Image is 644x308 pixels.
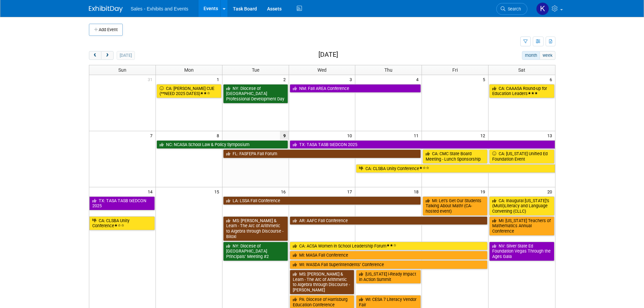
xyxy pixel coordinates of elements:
img: ExhibitDay [89,6,123,13]
a: NC: NCASA School Law & Policy Symposium [157,140,288,149]
span: 17 [347,187,355,196]
a: MS: [PERSON_NAME] & Learn - The Arc of Arithmetic to Algebra through Discourse - Biloxi [223,216,288,241]
a: MI: MASA Fall Conference [290,251,488,260]
a: CA: CMC State Board Meeting - Lunch Sponsorship [423,149,487,163]
a: CA: [PERSON_NAME] CUE (**NEED 2025 DATES) [157,84,221,98]
a: MI: [US_STATE] Teachers of Mathematics Annual Conference [489,216,554,236]
a: WI: WASDA Fall Superintendents’ Conference [290,260,488,269]
span: Fri [452,67,458,73]
span: 19 [480,187,488,196]
a: MI: Let’s Get Our Students Talking About Math! (CA-hosted event) [423,196,487,216]
a: CA: CAAASA Round-up for Education Leaders [489,84,554,98]
span: 18 [413,187,422,196]
span: 1 [216,75,222,84]
a: CA: ACSA Women in School Leadership Forum [290,242,488,251]
button: week [540,51,555,60]
span: Tue [252,67,259,73]
span: 31 [147,75,156,84]
span: Sun [118,67,126,73]
img: Kara Haven [536,2,549,15]
a: NY: Diocese of [GEOGRAPHIC_DATA] Principals’ Meeting #2 [223,242,288,261]
span: 12 [480,131,488,140]
span: Sat [518,67,525,73]
a: TX: TASA TASB txEDCON 2025 [89,196,155,210]
a: NV: Silver State Ed Foundation Vegas Through the Ages Gala [489,242,554,261]
span: 8 [216,131,222,140]
a: FL: FASFEPA Fall Forum [223,149,421,158]
span: 13 [547,131,555,140]
a: TX: TASA TASB txEDCON 2025 [290,140,555,149]
span: 6 [549,75,555,84]
a: NY: Diocese of [GEOGRAPHIC_DATA] Professional Development Day [223,84,288,103]
a: LA: LSSA Fall Conference [223,196,421,205]
a: CA: [US_STATE] Unified Ed Foundation Event [489,149,554,163]
span: 2 [283,75,289,84]
span: 15 [214,187,222,196]
span: 5 [482,75,488,84]
button: prev [89,51,101,60]
a: AR: AAFC Fall Conference [290,216,488,225]
span: 14 [147,187,156,196]
a: CA: CLSBA Unity Conference [356,164,555,173]
a: Search [496,3,527,15]
span: Mon [184,67,194,73]
span: 20 [547,187,555,196]
button: [DATE] [117,51,135,60]
a: CA: CLSBA Unity Conference [89,216,155,230]
h2: [DATE] [318,51,338,58]
span: 9 [280,131,289,140]
a: [US_STATE] i-Ready Impact in Action Summit [356,270,421,284]
span: Search [505,6,521,11]
a: NM: Fall AREA Conference [290,84,421,93]
button: month [522,51,540,60]
span: 4 [415,75,422,84]
span: 10 [347,131,355,140]
span: Thu [384,67,392,73]
span: 3 [349,75,355,84]
span: Sales - Exhibits and Events [131,6,188,11]
span: 11 [413,131,422,140]
span: 16 [280,187,289,196]
a: CA: Inaugural [US_STATE]’s (Multi)Literacy and Language Convening (CLLC) [489,196,554,216]
button: Add Event [89,24,123,36]
a: MS: [PERSON_NAME] & Learn - The Arc of Arithmetic to Algebra through Discourse - [PERSON_NAME] [290,270,355,294]
span: Wed [317,67,327,73]
span: 7 [149,131,156,140]
button: next [101,51,114,60]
